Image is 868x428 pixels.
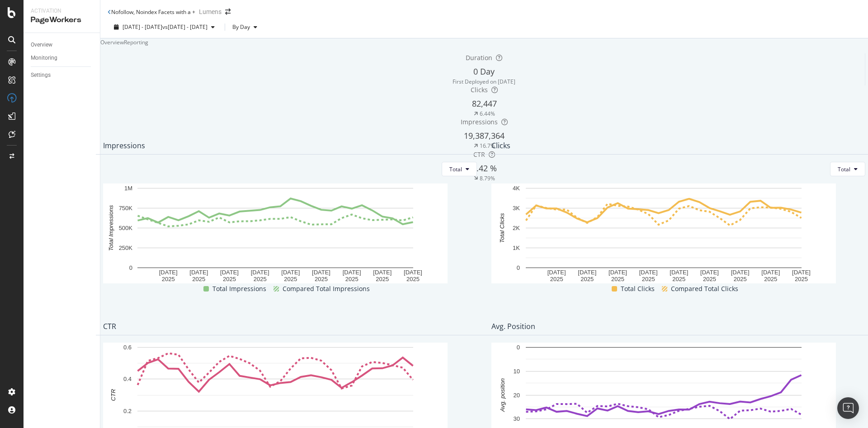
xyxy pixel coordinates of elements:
text: 0.2 [123,408,132,414]
text: 2025 [345,276,359,283]
text: 2025 [315,276,328,283]
text: [DATE] [159,269,178,276]
text: 2025 [284,276,297,283]
div: Activation [31,7,93,15]
span: Total Clicks [621,283,655,294]
text: [DATE] [251,269,269,276]
text: [DATE] [220,269,239,276]
span: 82,447 [472,98,497,109]
text: 2025 [162,276,175,283]
text: [DATE] [404,269,422,276]
text: CTR [110,389,117,401]
span: Total Impressions [212,283,266,294]
span: Impressions [461,118,498,126]
text: 2025 [764,276,777,283]
div: arrow-right-arrow-left [225,9,231,15]
div: Overview [31,40,52,50]
a: Overview [31,40,94,50]
text: 0.6 [123,344,132,351]
text: 0 [129,264,132,271]
text: 30 [514,415,520,422]
button: [DATE] - [DATE]vs[DATE] - [DATE] [108,23,221,31]
svg: A chart. [103,183,448,283]
text: [DATE] [373,269,392,276]
a: Click to go back [108,9,111,15]
text: [DATE] [578,269,596,276]
text: 0.4 [123,376,132,383]
text: 2025 [642,276,655,283]
div: Overview [100,38,124,46]
text: [DATE] [761,269,780,276]
text: 3K [513,205,520,212]
div: First Deployed on [DATE] [103,78,865,85]
svg: A chart. [491,183,836,283]
text: 750K [119,205,133,212]
div: PageWorkers [31,15,93,25]
text: 2025 [580,276,594,283]
text: [DATE] [670,269,688,276]
text: 2025 [795,276,808,283]
text: [DATE] [792,269,811,276]
text: [DATE] [189,269,208,276]
div: CTR [103,322,116,331]
text: 250K [119,245,133,251]
text: 2025 [672,276,685,283]
div: Settings [31,71,51,80]
text: 1M [124,185,132,192]
text: [DATE] [547,269,566,276]
text: 500K [119,225,133,231]
text: 0 [517,344,520,351]
text: 2025 [550,276,563,283]
text: 2025 [703,276,716,283]
button: Total [442,162,477,176]
text: 2025 [223,276,236,283]
text: [DATE] [731,269,750,276]
span: 19,387,364 [464,130,505,141]
text: 10 [514,368,520,375]
text: 2025 [254,276,267,283]
text: Avg. position [499,378,506,412]
text: [DATE] [343,269,361,276]
a: Settings [31,71,94,80]
text: [DATE] [312,269,330,276]
span: Duration [466,53,492,62]
span: Compared Total Clicks [671,283,738,294]
text: 2025 [376,276,389,283]
div: Nofollow, Noindex Facets with a + [111,8,195,16]
div: Clicks [491,141,510,150]
text: 2025 [406,276,420,283]
button: Total [830,162,865,176]
div: Open Intercom Messenger [837,397,859,419]
text: Total Clicks [499,213,505,243]
text: [DATE] [700,269,719,276]
div: Impressions [103,141,145,150]
text: 4K [513,185,520,192]
span: vs [DATE] - [DATE] [162,23,208,31]
text: 2025 [192,276,205,283]
text: 2025 [734,276,747,283]
span: Total [838,165,850,173]
div: 6.44% [480,110,495,118]
text: [DATE] [281,269,300,276]
text: 20 [514,392,520,399]
text: 1K [513,245,520,251]
span: [DATE] - [DATE] [123,23,162,31]
div: Avg. position [491,322,535,331]
div: Lumens [199,7,222,16]
span: By Day [229,23,250,31]
span: Compared Total Impressions [283,283,370,294]
text: 0 [517,264,520,271]
a: Monitoring [31,53,94,63]
span: Clicks [471,85,488,94]
div: Monitoring [31,53,57,63]
text: 2K [513,225,520,231]
text: [DATE] [609,269,627,276]
text: 2025 [611,276,624,283]
text: [DATE] [639,269,658,276]
div: Reporting [124,38,148,46]
text: Total Impressions [108,205,114,251]
span: 0 Day [473,66,495,77]
span: Total [449,165,462,173]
